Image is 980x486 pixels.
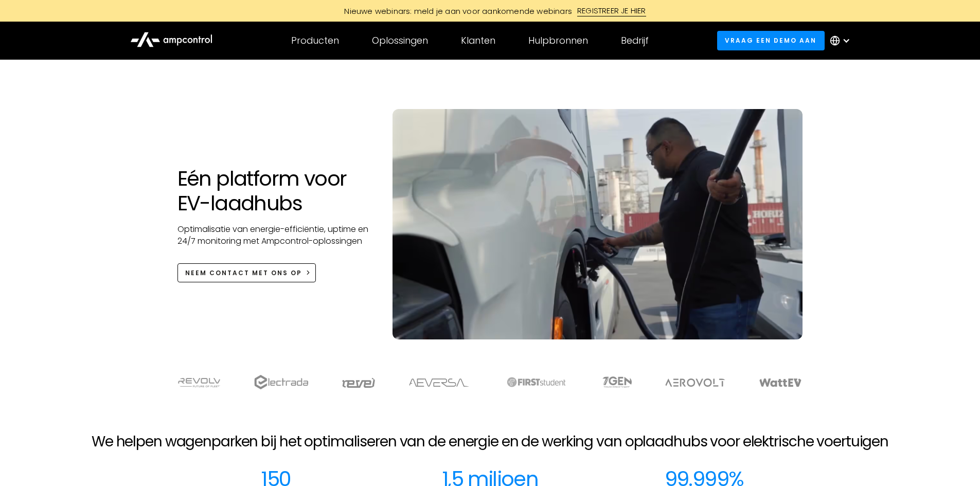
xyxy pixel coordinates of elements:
a: NEEM CONTACT MET ONS OP [177,263,316,282]
div: Klanten [461,35,495,46]
div: Bedrijf [621,35,649,46]
div: NEEM CONTACT MET ONS OP [185,268,302,278]
p: Optimalisatie van energie-efficiëntie, uptime en 24/7 monitoring met Ampcontrol-oplossingen [177,224,372,247]
h2: We helpen wagenparken bij het optimaliseren van de energie en de werking van oplaadhubs voor elek... [92,433,888,451]
div: Producten [291,35,339,46]
div: Hulpbronnen [528,35,588,46]
img: electrada logo [254,375,308,389]
div: Nieuwe webinars: meld je aan voor aankomende webinars [334,6,577,16]
h1: Eén platform voor EV-laadhubs [177,166,372,215]
a: Vraag een demo aan [717,31,825,50]
img: Aerovolt Logo [665,379,726,387]
div: Oplossingen [372,35,428,46]
img: WattEV logo [759,379,802,387]
a: Nieuwe webinars: meld je aan voor aankomende webinarsREGISTREER JE HIER [259,5,722,16]
div: REGISTREER JE HIER [577,5,646,16]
